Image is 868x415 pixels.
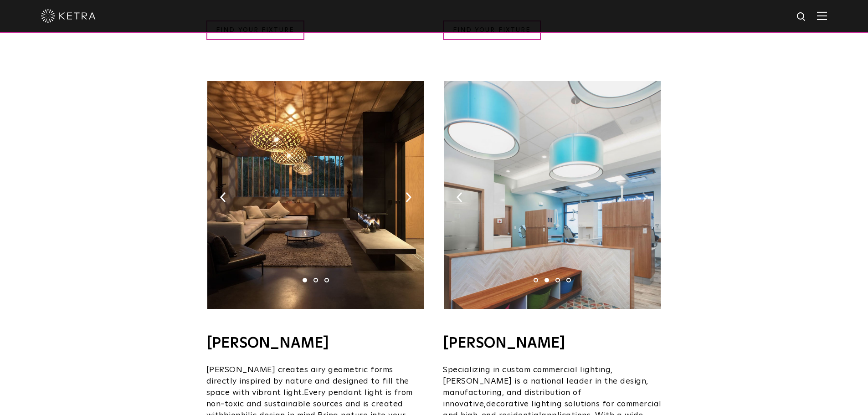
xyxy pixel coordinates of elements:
h4: [PERSON_NAME] [443,336,662,351]
img: ketra-logo-2019-white [41,9,96,23]
img: Lumetta_KetraReadySolutions-02.jpg [444,81,660,309]
span: is a national leader in the design, manufacturing, and distribution of innovative, [443,377,648,408]
h4: [PERSON_NAME] [206,336,425,351]
img: search icon [796,11,807,23]
img: arrow-right-black.svg [642,192,648,202]
img: TruBridge_KetraReadySolutions-01.jpg [207,81,424,309]
img: arrow-right-black.svg [406,192,411,202]
span: [PERSON_NAME] [443,377,512,385]
img: arrow-left-black.svg [457,192,462,202]
span: [PERSON_NAME] creates airy geometric forms directly inspired by nature and designed to fill the s... [206,366,409,397]
img: Hamburger%20Nav.svg [817,11,827,20]
span: Specializing in custom commercial lighting, [443,366,613,374]
img: arrow-left-black.svg [220,192,226,202]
